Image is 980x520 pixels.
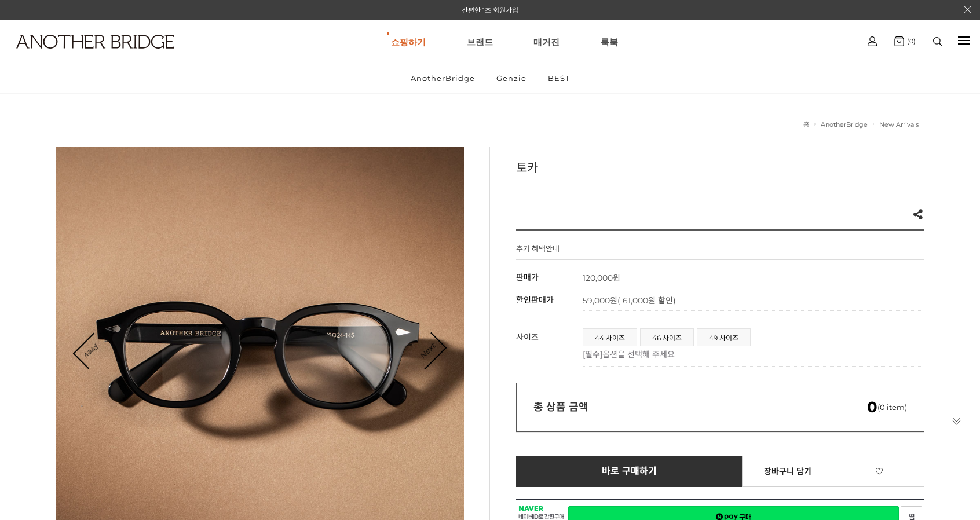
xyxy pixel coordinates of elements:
em: 0 [867,398,877,416]
strong: 120,000원 [583,273,620,283]
a: 46 사이즈 [641,329,693,346]
a: 매거진 [533,21,560,63]
span: 옵션을 선택해 주세요 [602,349,675,360]
img: search [933,37,942,46]
a: 49 사이즈 [697,329,750,346]
img: cart [868,36,877,46]
li: 49 사이즈 [697,328,751,346]
a: 룩북 [601,21,618,63]
a: BEST [538,63,580,93]
h3: 토카 [516,158,924,175]
span: (0 item) [867,402,907,412]
a: 바로 구매하기 [516,456,743,487]
a: AnotherBridge [821,120,868,129]
a: 44 사이즈 [583,329,637,346]
a: logo [6,35,153,77]
a: Genzie [487,63,536,93]
a: New Arrivals [879,120,919,129]
a: (0) [894,36,916,46]
span: 바로 구매하기 [602,466,657,477]
span: (0) [904,37,916,45]
span: 59,000원 [583,295,676,306]
a: 간편한 1초 회원가입 [462,6,518,14]
p: [필수] [583,348,919,360]
a: AnotherBridge [401,63,485,93]
li: 44 사이즈 [583,328,637,346]
a: 쇼핑하기 [391,21,426,63]
th: 사이즈 [516,323,583,367]
span: 판매가 [516,272,539,283]
img: cart [894,36,904,46]
a: 장바구니 담기 [742,456,834,487]
span: 할인판매가 [516,295,554,305]
a: 브랜드 [467,21,493,63]
a: Prev [74,333,109,368]
img: logo [16,35,174,49]
strong: 총 상품 금액 [533,401,588,413]
a: 홈 [803,120,809,129]
li: 46 사이즈 [640,328,694,346]
h4: 추가 혜택안내 [516,243,560,259]
a: Next [409,333,445,369]
span: ( 61,000원 할인) [617,295,676,306]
